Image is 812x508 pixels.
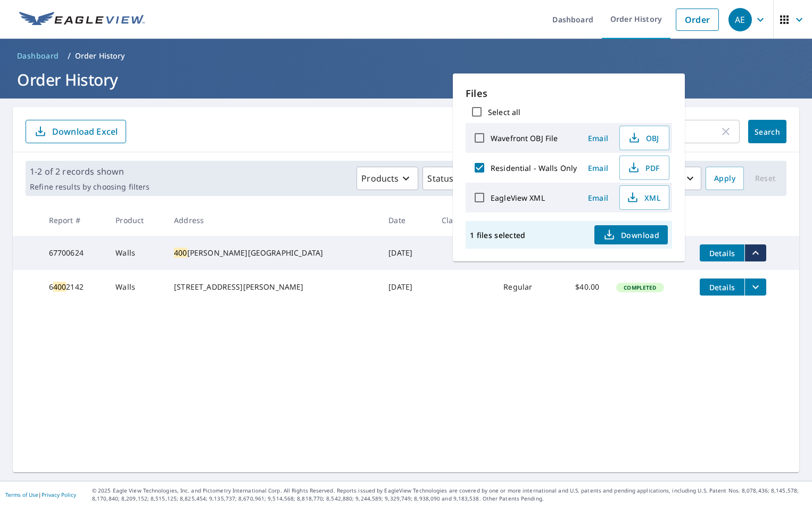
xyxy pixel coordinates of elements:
[581,130,615,146] button: Email
[581,190,615,206] button: Email
[19,12,145,28] img: EV Logo
[744,278,766,296] button: filesDropdownBtn-64002142
[92,487,807,503] p: © 2025 Eagle View Technologies, Inc. and Pictometry International Corp. All Rights Reserved. Repo...
[626,191,660,204] span: XML
[706,248,738,258] span: Details
[380,270,433,304] td: [DATE]
[380,236,433,270] td: [DATE]
[174,248,371,258] div: [PERSON_NAME][GEOGRAPHIC_DATA]
[581,160,615,176] button: Email
[165,204,380,236] th: Address
[491,193,545,203] label: EagleView XML
[748,120,786,143] button: Search
[626,161,660,174] span: PDF
[17,51,59,61] span: Dashboard
[433,204,495,236] th: Claim ID
[13,47,799,64] nav: breadcrumb
[491,133,558,143] label: Wavefront OBJ File
[626,132,660,144] span: OBJ
[42,491,76,498] a: Privacy Policy
[585,163,611,173] span: Email
[107,270,165,304] td: Walls
[427,172,453,185] p: Status
[380,204,433,236] th: Date
[40,270,107,304] td: 6 2142
[585,133,611,143] span: Email
[619,155,669,180] button: PDF
[714,172,735,185] span: Apply
[619,126,669,150] button: OBJ
[68,50,71,62] li: /
[706,282,738,292] span: Details
[603,228,659,241] span: Download
[40,204,107,236] th: Report #
[361,172,399,185] p: Products
[757,127,778,137] span: Search
[470,230,525,240] p: 1 files selected
[706,167,744,190] button: Apply
[700,244,744,261] button: detailsBtn-67700624
[40,236,107,270] td: 67700624
[700,278,744,296] button: detailsBtn-64002142
[30,165,150,178] p: 1-2 of 2 records shown
[107,236,165,270] td: Walls
[488,107,520,117] label: Select all
[617,284,662,291] span: Completed
[466,86,672,101] p: Files
[53,282,66,292] mark: 400
[30,182,150,192] p: Refine results by choosing filters
[594,225,668,244] button: Download
[585,193,611,203] span: Email
[495,270,555,304] td: Regular
[619,185,669,210] button: XML
[107,204,165,236] th: Product
[422,167,473,190] button: Status
[555,270,608,304] td: $40.00
[174,282,371,292] div: [STREET_ADDRESS][PERSON_NAME]
[744,244,766,261] button: filesDropdownBtn-67700624
[13,47,63,64] a: Dashboard
[174,248,187,258] mark: 400
[52,126,118,137] p: Download Excel
[5,491,76,498] p: |
[491,163,577,173] label: Residential - Walls Only
[728,8,752,31] div: AE
[357,167,418,190] button: Products
[75,51,125,61] p: Order History
[26,120,126,143] button: Download Excel
[676,9,719,31] a: Order
[13,69,799,91] h1: Order History
[5,491,38,498] a: Terms of Use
